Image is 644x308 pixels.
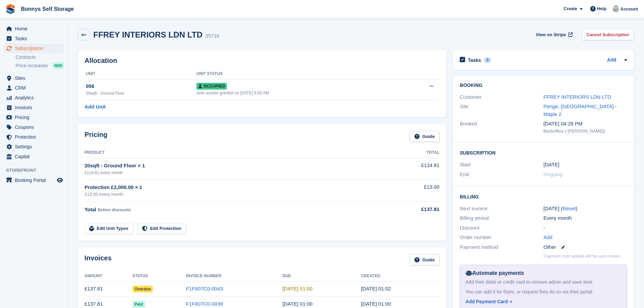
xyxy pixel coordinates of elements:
[613,5,619,12] img: James Bonny
[85,223,133,234] a: Edit Unit Types
[460,149,627,156] h2: Subscription
[544,234,553,241] a: Add
[385,180,439,202] td: £13.00
[544,171,563,177] span: Ongoing
[85,281,133,297] td: £137.81
[85,271,133,282] th: Amount
[15,103,55,112] span: Invoices
[3,24,64,33] a: menu
[15,175,55,185] span: Booking Portal
[186,286,223,291] a: F1F607C0-0043
[16,54,64,61] a: Contracts
[410,131,439,142] a: Guide
[460,214,543,222] div: Billing period
[460,234,543,241] div: Order number
[466,298,508,305] div: Add Payment Card
[15,34,55,43] span: Tasks
[361,301,391,307] time: 2025-08-24 00:00:37 UTC
[3,73,64,83] a: menu
[460,120,543,134] div: Booked
[563,206,576,211] a: Reset
[196,69,400,79] th: Unit Status
[86,82,196,90] div: 056
[85,184,385,191] div: Protection £2,000.00 × 1
[85,147,385,158] th: Product
[3,142,64,151] a: menu
[564,5,577,12] span: Create
[607,56,616,64] a: Add
[15,152,55,161] span: Capital
[3,175,64,185] a: menu
[15,142,55,151] span: Settings
[544,253,620,260] p: Payment card added will be auto-linked
[460,205,543,213] div: Next invoice
[536,31,566,38] span: View on Stripe
[133,271,186,282] th: Status
[410,254,439,265] a: Guide
[361,271,439,282] th: Created
[3,152,64,161] a: menu
[133,301,145,308] span: Paid
[85,131,108,142] h2: Pricing
[16,62,64,69] a: Price increases NEW
[56,176,64,184] a: Preview store
[460,243,543,251] div: Payment method
[460,193,627,200] h2: Billing
[15,132,55,142] span: Protection
[466,279,621,286] div: Add their debit or credit card to remove admin and save time.
[282,286,312,291] time: 2025-09-25 00:00:00 UTC
[466,298,619,305] a: Add Payment Card
[15,73,55,83] span: Sites
[3,34,64,43] a: menu
[3,44,64,53] a: menu
[133,286,153,292] span: Overdue
[85,103,105,111] a: Add Unit
[544,243,627,251] div: Other
[15,113,55,122] span: Pricing
[597,5,606,12] span: Help
[544,128,627,135] div: Backoffice ( [PERSON_NAME])
[544,214,627,222] div: Every month
[620,6,638,13] span: Account
[93,30,202,39] h2: FFREY INTERIORS LDN LTD
[544,103,617,117] a: Penge, [GEOGRAPHIC_DATA] - Maple 2
[582,29,634,40] a: Cancel Subscription
[3,122,64,132] a: menu
[544,161,559,169] time: 2024-03-24 00:00:00 UTC
[385,206,439,213] div: £137.81
[460,83,627,88] h2: Booking
[460,171,543,179] div: End
[85,162,385,170] div: 20sqft - Ground Floor × 1
[460,224,543,232] div: Discount
[53,62,64,69] div: NEW
[15,93,55,102] span: Analytics
[186,301,223,307] a: F1F607C0-0039
[85,69,196,79] th: Unit
[16,63,48,69] span: Price increases
[3,93,64,102] a: menu
[85,170,385,176] div: £124.81 every month
[15,83,55,93] span: CRM
[544,205,627,213] div: [DATE] ( )
[3,113,64,122] a: menu
[484,57,492,63] div: 0
[196,90,400,96] div: Auto access granted on [DATE] 6:00 AM
[385,147,439,158] th: Total
[544,224,627,232] div: -
[18,3,76,15] a: Bonnys Self Storage
[361,286,391,291] time: 2025-09-24 00:02:36 UTC
[137,223,186,234] a: Edit Protection
[196,83,227,90] span: Occupied
[15,122,55,132] span: Coupons
[85,254,112,265] h2: Invoices
[205,32,219,40] div: 35716
[3,83,64,93] a: menu
[468,57,481,63] h2: Tasks
[5,4,16,14] img: stora-icon-8386f47178a22dfd0bd8f6a31ec36ba5ce8667c1dd55bd0f319d3a0aa187defe.svg
[85,191,385,198] div: £13.00 every month
[466,269,621,277] div: Automate payments
[15,44,55,53] span: Subscriptions
[466,288,621,295] div: You can add it for them, or request they do so via their portal.
[460,103,543,118] div: Site
[15,24,55,33] span: Home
